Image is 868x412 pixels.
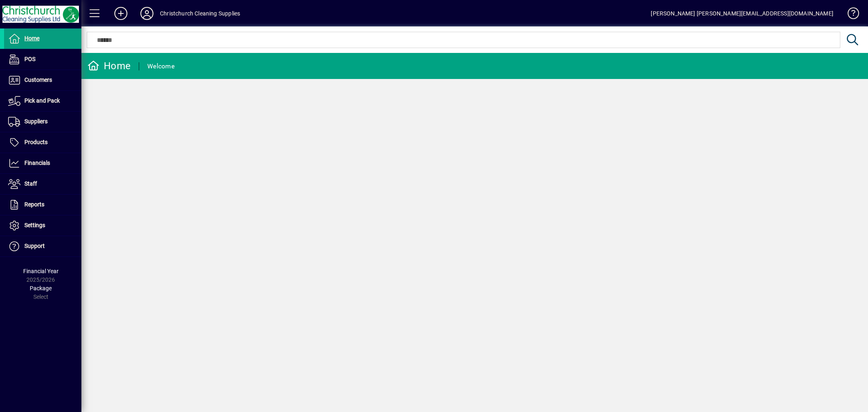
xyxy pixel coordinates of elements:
[24,139,48,145] span: Products
[24,97,60,104] span: Pick and Pack
[160,7,240,20] div: Christchurch Cleaning Supplies
[30,285,52,291] span: Package
[24,160,50,166] span: Financials
[24,118,48,125] span: Suppliers
[24,77,52,83] span: Customers
[4,49,81,70] a: POS
[4,132,81,153] a: Products
[24,56,35,62] span: POS
[108,6,134,21] button: Add
[4,153,81,173] a: Financials
[24,180,37,187] span: Staff
[4,236,81,256] a: Support
[4,70,81,90] a: Customers
[4,195,81,215] a: Reports
[24,35,39,42] span: Home
[24,243,45,249] span: Support
[4,215,81,236] a: Settings
[4,91,81,111] a: Pick and Pack
[651,7,833,20] div: [PERSON_NAME] [PERSON_NAME][EMAIL_ADDRESS][DOMAIN_NAME]
[4,112,81,132] a: Suppliers
[87,59,131,72] div: Home
[24,222,45,228] span: Settings
[147,60,175,73] div: Welcome
[4,174,81,194] a: Staff
[842,2,858,28] a: Knowledge Base
[134,6,160,21] button: Profile
[24,201,44,208] span: Reports
[23,268,59,274] span: Financial Year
